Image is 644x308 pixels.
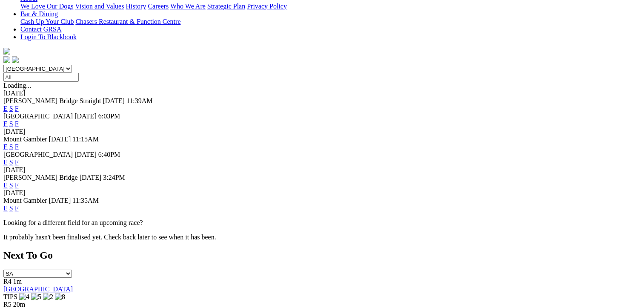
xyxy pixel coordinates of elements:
[43,293,53,301] img: 2
[55,293,65,301] img: 8
[74,112,97,120] span: [DATE]
[20,3,73,10] a: We Love Our Dogs
[72,135,99,143] span: 11:15AM
[3,82,31,89] span: Loading...
[3,112,73,120] span: [GEOGRAPHIC_DATA]
[9,120,13,127] a: S
[98,112,120,120] span: 6:03PM
[74,151,97,158] span: [DATE]
[207,3,245,10] a: Strategic Plan
[20,33,77,40] a: Login To Blackbook
[15,204,19,212] a: F
[20,26,61,33] a: Contact GRSA
[3,204,8,212] a: E
[3,301,11,308] span: R5
[20,3,641,10] div: About
[98,151,120,158] span: 6:40PM
[3,181,8,189] a: E
[13,278,22,285] span: 1m
[3,158,8,166] a: E
[3,143,8,150] a: E
[126,3,146,10] a: History
[3,89,641,97] div: [DATE]
[49,197,71,204] span: [DATE]
[3,219,641,227] p: Looking for a different field for an upcoming race?
[15,120,19,127] a: F
[3,278,11,285] span: R4
[3,97,101,104] span: [PERSON_NAME] Bridge Straight
[3,128,641,135] div: [DATE]
[3,120,8,127] a: E
[12,56,19,63] img: twitter.svg
[3,151,73,158] span: [GEOGRAPHIC_DATA]
[20,18,641,26] div: Bar & Dining
[72,197,99,204] span: 11:35AM
[3,135,47,143] span: Mount Gambier
[170,3,206,10] a: Who We Are
[20,18,74,25] a: Cash Up Your Club
[3,285,73,293] a: [GEOGRAPHIC_DATA]
[3,250,641,261] h2: Next To Go
[3,174,78,181] span: [PERSON_NAME] Bridge
[103,97,125,104] span: [DATE]
[3,233,216,241] partial: It probably hasn't been finalised yet. Check back later to see when it has been.
[9,158,13,166] a: S
[15,181,19,189] a: F
[75,18,180,25] a: Chasers Restaurant & Function Centre
[9,181,13,189] a: S
[20,10,58,17] a: Bar & Dining
[80,174,102,181] span: [DATE]
[9,105,13,112] a: S
[3,189,641,197] div: [DATE]
[3,73,79,82] input: Select date
[148,3,169,10] a: Careers
[3,105,8,112] a: E
[3,293,17,300] span: TIPS
[15,105,19,112] a: F
[3,48,10,55] img: logo-grsa-white.png
[13,301,25,308] span: 20m
[19,293,29,301] img: 4
[3,197,47,204] span: Mount Gambier
[247,3,287,10] a: Privacy Policy
[9,204,13,212] a: S
[15,158,19,166] a: F
[75,3,124,10] a: Vision and Values
[126,97,153,104] span: 11:39AM
[15,143,19,150] a: F
[3,166,641,174] div: [DATE]
[49,135,71,143] span: [DATE]
[103,174,125,181] span: 3:24PM
[9,143,13,150] a: S
[31,293,41,301] img: 5
[3,56,10,63] img: facebook.svg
